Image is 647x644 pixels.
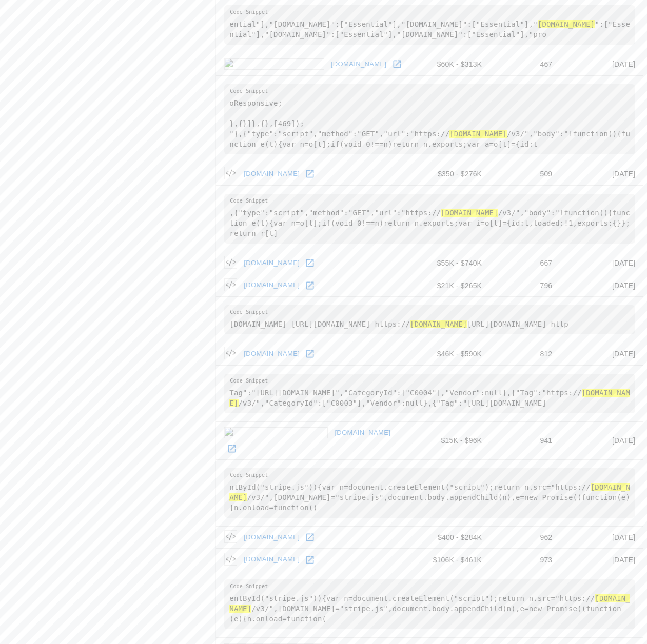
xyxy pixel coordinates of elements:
a: Open udemy.com in new window [302,255,318,271]
td: $15K - $96K [414,421,490,459]
td: [DATE] [560,53,643,75]
a: [DOMAIN_NAME] [241,552,302,568]
hl: [DOMAIN_NAME] [449,130,507,138]
td: [DATE] [560,163,643,185]
td: [DATE] [560,421,643,459]
a: [DOMAIN_NAME] [241,346,302,362]
hl: [DOMAIN_NAME] [229,389,630,407]
td: [DATE] [560,526,643,549]
a: Open volusion.com in new window [302,346,318,361]
pre: ential"],"[DOMAIN_NAME]":["Essential"],"[DOMAIN_NAME]":["Essential"]," ":["Essential"],"[DOMAIN_N... [224,5,635,45]
a: Open labour.org.uk in new window [302,530,318,545]
td: $400 - $284K [414,526,490,549]
td: [DATE] [560,252,643,274]
td: [DATE] [560,549,643,571]
a: [DOMAIN_NAME] [328,56,389,72]
td: $350 - $276K [414,163,490,185]
a: Open oxfam.org in new window [302,166,318,182]
pre: Tag":"[URL][DOMAIN_NAME]","CategoryId":["C0004"],"Vendor":null},{"Tag":"https:// /v3/","CategoryI... [224,374,635,413]
a: [DOMAIN_NAME] [332,425,393,441]
img: oxfam.org icon [224,167,237,179]
td: [DATE] [560,343,643,366]
a: Open ascd.org in new window [302,552,318,568]
td: 467 [490,53,560,75]
a: [DOMAIN_NAME] [241,255,302,271]
img: volusion.com icon [224,347,237,359]
hl: [DOMAIN_NAME] [441,209,498,217]
img: scotusblog.com icon [224,427,328,438]
pre: [DOMAIN_NAME] [URL][DOMAIN_NAME] https:// [URL][DOMAIN_NAME] http [224,305,635,334]
td: 509 [490,163,560,185]
pre: ntById("stripe.js")){var n=document.createElement("script");return n.src="https:// /v3/",[DOMAIN_... [224,468,635,518]
td: $21K - $265K [414,274,490,297]
hl: [DOMAIN_NAME] [410,320,467,328]
a: Open airbnb.com in new window [302,278,318,293]
td: 973 [490,549,560,571]
td: [DATE] [560,274,643,297]
td: 812 [490,343,560,366]
a: Open scotusblog.com in new window [224,441,240,456]
hl: [DOMAIN_NAME] [538,20,595,28]
img: ascd.org icon [224,553,237,566]
a: [DOMAIN_NAME] [241,166,302,182]
img: udemy.com icon [224,256,237,269]
img: dailycaller.com icon [224,58,324,70]
pre: entById("stripe.js")){var n=document.createElement("script");return n.src="https:// /v3/",[DOMAIN... [224,579,635,629]
img: airbnb.com icon [224,278,237,291]
td: 796 [490,274,560,297]
pre: ,{"type":"script","method":"GET","url":"https:// /v3/","body":"!function(){function e(t){var n=o[... [224,194,635,244]
td: 962 [490,526,560,549]
td: 941 [490,421,560,459]
td: $55K - $740K [414,252,490,274]
td: $60K - $313K [414,53,490,75]
a: Open dailycaller.com in new window [389,56,405,72]
pre: oResponsive; },{}]},{},[469]); "},{"type":"script","method":"GET","url":"https:// /v3/","body":"!... [224,84,635,154]
td: $46K - $590K [414,343,490,366]
td: $106K - $461K [414,549,490,571]
a: [DOMAIN_NAME] [241,530,302,546]
td: 667 [490,252,560,274]
hl: [DOMAIN_NAME] [229,483,630,501]
img: labour.org.uk icon [224,530,237,543]
a: [DOMAIN_NAME] [241,277,302,293]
